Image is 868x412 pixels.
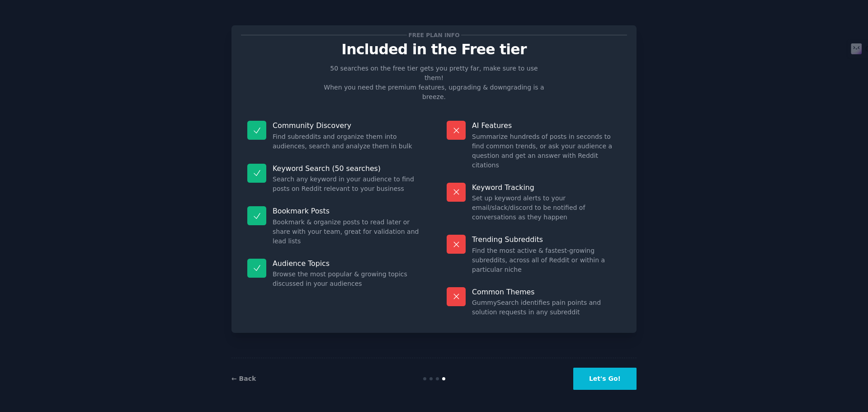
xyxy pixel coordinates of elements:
p: Keyword Search (50 searches) [273,164,421,173]
dd: Set up keyword alerts to your email/slack/discord to be notified of conversations as they happen [472,194,621,222]
p: 50 searches on the free tier gets you pretty far, make sure to use them! When you need the premiu... [320,64,548,102]
dd: Bookmark & organize posts to read later or share with your team, great for validation and lead lists [273,218,421,246]
dd: Find subreddits and organize them into audiences, search and analyze them in bulk [273,132,421,151]
p: Trending Subreddits [472,235,621,244]
a: ← Back [231,375,256,382]
p: Keyword Tracking [472,183,621,192]
p: Bookmark Posts [273,206,421,216]
p: Included in the Free tier [241,42,627,57]
dd: Summarize hundreds of posts in seconds to find common trends, or ask your audience a question and... [472,132,621,170]
dd: Find the most active & fastest-growing subreddits, across all of Reddit or within a particular niche [472,246,621,275]
span: Free plan info [407,30,461,40]
p: Common Themes [472,287,621,297]
dd: GummySearch identifies pain points and solution requests in any subreddit [472,298,621,317]
p: Community Discovery [273,121,421,130]
dd: Search any keyword in your audience to find posts on Reddit relevant to your business [273,175,421,194]
p: Audience Topics [273,259,421,268]
p: AI Features [472,121,621,130]
dd: Browse the most popular & growing topics discussed in your audiences [273,270,421,289]
button: Let's Go! [573,368,637,390]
